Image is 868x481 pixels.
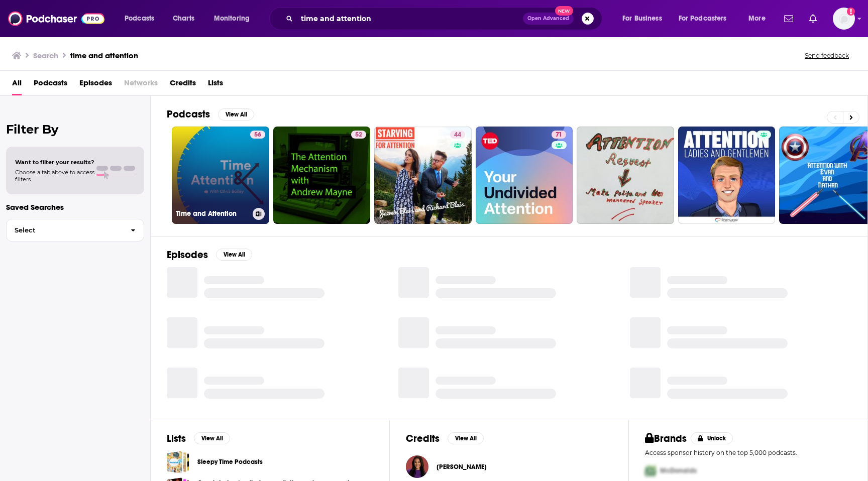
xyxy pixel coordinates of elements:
button: Open AdvancedNew [523,13,574,25]
a: Charts [166,11,200,27]
span: Charts [173,12,194,26]
button: Send feedback [802,51,852,60]
h2: Filter By [6,122,144,137]
img: First Pro Logo [641,460,660,481]
a: Zoe McGrady [437,463,487,471]
span: Choose a tab above to access filters. [15,169,94,183]
button: Unlock [691,432,733,444]
a: Sleepy Time Podcasts [167,451,189,473]
h2: Credits [406,432,440,445]
div: Search podcasts, credits, & more... [279,7,612,30]
a: 52 [351,131,366,139]
a: ListsView All [167,432,230,445]
img: User Profile [833,8,855,30]
span: [PERSON_NAME] [437,463,487,471]
button: open menu [741,11,778,27]
p: Access sponsor history on the top 5,000 podcasts. [645,449,851,456]
button: open menu [207,11,263,27]
button: open menu [615,11,675,27]
button: Select [6,219,144,242]
img: Podchaser - Follow, Share and Rate Podcasts [8,9,104,28]
svg: Add a profile image [847,8,855,16]
a: PodcastsView All [167,108,254,121]
a: 56Time and Attention [172,127,269,224]
button: open menu [672,11,741,27]
span: New [555,6,573,16]
h2: Podcasts [167,108,210,121]
a: CreditsView All [406,432,484,445]
span: Logged in as cduhigg [833,8,855,30]
span: Monitoring [214,12,250,26]
button: open menu [118,11,167,27]
a: Episodes [79,75,112,95]
a: 71 [476,127,573,224]
span: Networks [124,75,158,95]
span: McDonalds [660,466,697,475]
button: View All [194,432,230,444]
span: 44 [454,130,461,140]
span: More [748,12,766,26]
a: 71 [552,131,566,139]
h2: Lists [167,432,186,445]
a: EpisodesView All [167,249,252,261]
span: 71 [556,130,562,140]
h2: Episodes [167,249,208,261]
button: View All [218,108,254,121]
a: Credits [170,75,196,95]
a: Podcasts [34,75,67,95]
span: For Business [622,12,662,26]
a: 44 [450,131,465,139]
button: Show profile menu [833,8,855,30]
span: 56 [254,130,261,140]
a: Show notifications dropdown [805,10,821,27]
a: 44 [374,127,472,224]
h3: Search [33,51,58,60]
span: Open Advanced [527,16,569,21]
p: Saved Searches [6,202,144,212]
button: View All [448,432,484,444]
a: Lists [208,75,223,95]
a: 56 [250,131,265,139]
span: Want to filter your results? [15,159,94,166]
a: 52 [273,127,371,224]
input: Search podcasts, credits, & more... [297,11,523,27]
img: Zoe McGrady [406,455,428,478]
h3: time and attention [70,51,138,60]
span: 52 [355,130,362,140]
span: For Podcasters [679,12,727,26]
span: Podcasts [125,12,154,26]
button: View All [216,249,252,261]
h3: Time and Attention [176,209,249,218]
h2: Brands [645,432,687,445]
a: All [12,75,22,95]
a: Show notifications dropdown [780,10,797,27]
a: Sleepy Time Podcasts [197,456,263,467]
span: Select [7,227,123,233]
